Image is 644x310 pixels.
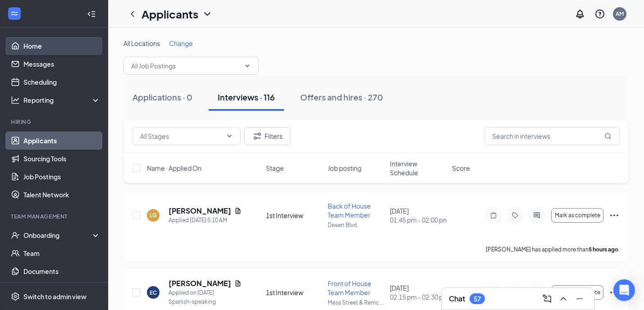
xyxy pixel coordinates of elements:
[556,292,571,306] button: ChevronUp
[575,9,585,19] svg: Notifications
[609,210,620,221] svg: Ellipses
[555,212,600,219] span: Mark as complete
[266,288,323,297] div: 1st Interview
[226,132,233,140] svg: ChevronDown
[244,127,290,145] button: Filter Filters
[23,292,87,301] div: Switch to admin view
[23,262,100,280] a: Documents
[266,211,323,220] div: 1st Interview
[328,221,384,229] p: Desert Blvd.
[23,150,100,168] a: Sourcing Tools
[613,279,635,301] div: Open Intercom Messenger
[449,294,465,304] h3: Chat
[572,292,587,306] button: Minimize
[169,216,242,225] div: Applied [DATE] 5:10 AM
[390,215,447,224] span: 01:45 pm - 02:00 pm
[594,9,605,19] svg: QuestionInfo
[234,207,242,214] svg: Document
[510,212,521,219] svg: Tag
[390,283,447,301] div: [DATE]
[11,292,20,301] svg: Settings
[23,55,100,73] a: Messages
[452,164,470,173] span: Score
[616,10,624,18] div: AM
[23,37,100,55] a: Home
[142,6,198,22] h1: Applicants
[531,212,542,219] svg: ActiveChat
[23,168,100,186] a: Job Postings
[11,231,20,240] svg: UserCheck
[604,132,612,140] svg: MagnifyingGlass
[23,132,100,150] a: Applicants
[300,91,383,103] div: Offers and hires · 270
[127,9,138,19] svg: ChevronLeft
[131,61,240,71] input: All Job Postings
[23,244,100,262] a: Team
[390,206,447,224] div: [DATE]
[558,293,569,304] svg: ChevronUp
[140,131,222,141] input: All Stages
[169,39,193,47] span: Change
[169,288,242,297] div: Applied on [DATE]
[390,292,447,301] span: 02:15 pm - 02:30 pm
[169,206,231,216] h5: [PERSON_NAME]
[23,280,100,298] a: SurveysCrown
[218,91,275,103] div: Interviews · 116
[390,159,447,177] span: Interview Schedule
[169,297,242,306] div: Spanish-speaking
[234,280,242,287] svg: Document
[589,246,618,253] b: 5 hours ago
[23,73,100,91] a: Scheduling
[11,96,20,105] svg: Analysis
[486,246,620,253] p: [PERSON_NAME] has applied more than .
[574,293,585,304] svg: Minimize
[328,164,361,173] span: Job posting
[540,292,554,306] button: ComposeMessage
[542,293,553,304] svg: ComposeMessage
[252,131,263,141] svg: Filter
[484,127,620,145] input: Search in interviews
[609,287,620,298] svg: Ellipses
[11,118,99,126] div: Hiring
[551,285,603,300] button: Mark as complete
[150,289,157,296] div: EC
[10,9,19,18] svg: WorkstreamLogo
[87,9,96,18] svg: Collapse
[244,62,251,69] svg: ChevronDown
[474,295,481,303] div: 57
[169,278,231,288] h5: [PERSON_NAME]
[266,164,284,173] span: Stage
[23,96,101,105] div: Reporting
[328,299,384,306] p: Mesa Street & Remc ...
[11,213,99,220] div: Team Management
[488,212,499,219] svg: Note
[328,202,371,219] span: Back of House Team Member
[202,9,213,19] svg: ChevronDown
[551,208,603,223] button: Mark as complete
[147,164,201,173] span: Name · Applied On
[23,186,100,204] a: Talent Network
[150,211,157,219] div: LG
[23,231,93,240] div: Onboarding
[132,91,192,103] div: Applications · 0
[123,39,160,47] span: All Locations
[328,279,371,296] span: Front of House Team Member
